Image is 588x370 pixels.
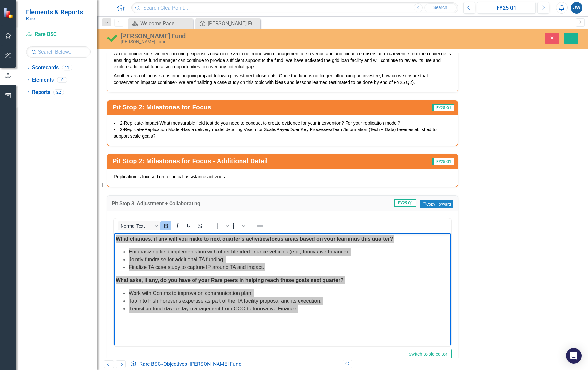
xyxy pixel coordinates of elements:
[121,39,370,44] div: [PERSON_NAME] Fund
[114,174,451,180] p: Replication is focused on technical assistance activities.
[32,76,54,84] a: Elements
[571,2,582,14] button: JW
[131,2,458,14] input: Search ClearPoint...
[479,4,534,12] div: FY25 Q1
[130,361,338,368] div: » »
[214,221,230,230] div: Bullet list
[160,221,171,230] button: Bold
[32,89,50,96] a: Reports
[114,71,451,85] p: Another area of focus is ensuring ongoing impact following investment close-outs. Once the fund i...
[114,127,437,139] span: 2-Replicate-Replication Model-Has a delivery model detailing Vision for Scale/Payer/Doer/Key Proc...
[118,221,160,230] button: Block Normal Text
[130,19,191,28] a: Welcome Page
[140,19,191,28] div: Welcome Page
[405,349,452,360] button: Switch to old editor
[190,361,241,367] div: [PERSON_NAME] Fund
[107,33,117,43] img: At or Above Target
[26,31,91,38] a: Rare BSC
[121,32,370,39] div: [PERSON_NAME] Fund
[3,7,15,19] img: ClearPoint Strategy
[57,77,67,83] div: 0
[424,3,457,12] button: Search
[120,120,400,126] span: 2-Replicate-Impact-What measurable field test do you need to conduct to create evidence for your ...
[26,16,83,21] small: Rare
[432,158,454,165] span: FY25 Q1
[230,221,246,230] div: Numbered list
[254,221,265,230] button: Reveal or hide additional toolbar items
[420,200,453,208] button: Copy Forward
[433,5,447,10] span: Search
[112,201,316,207] h3: Pit Stop 3: Adjustment + Collaborating
[477,2,536,14] button: FY25 Q1
[194,221,206,230] button: Strikethrough
[172,221,183,230] button: Italic
[394,199,416,207] span: FY25 Q1
[62,65,72,71] div: 11
[32,64,59,72] a: Scorecards
[114,49,451,71] p: On the budget side, we need to bring expenses down in FY25 to be in line with management fee reve...
[183,221,194,230] button: Underline
[26,46,91,58] input: Search Below...
[112,104,392,111] h3: Pit Stop 2: Milestones for Focus
[112,157,412,164] h3: Pit Stop 2: Milestones for Focus - Additional Detail
[26,8,83,16] span: Elements & Reports
[163,361,187,367] a: Objectives
[139,361,161,367] a: Rare BSC
[114,233,451,346] iframe: Rich Text Area
[121,223,152,229] span: Normal Text
[566,348,582,364] div: Open Intercom Messenger
[197,19,259,28] a: [PERSON_NAME] Fund
[432,104,454,111] span: FY25 Q1
[53,89,64,95] div: 22
[208,19,259,28] div: [PERSON_NAME] Fund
